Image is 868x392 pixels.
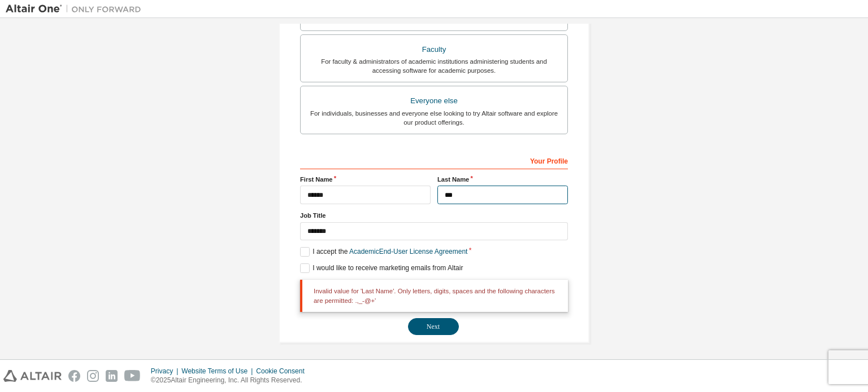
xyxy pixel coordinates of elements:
[68,370,80,382] img: facebook.svg
[307,93,561,109] div: Everyone else
[300,247,467,257] label: I accept the
[307,42,561,58] div: Faculty
[151,376,311,385] p: © 2025 Altair Engineering, Inc. All Rights Reserved.
[300,211,568,220] label: Job Title
[300,175,431,184] label: First Name
[300,263,463,273] label: I would like to receive marketing emails from Altair
[437,175,568,184] label: Last Name
[6,3,147,15] img: Altair One
[349,248,467,256] a: Academic End-User License Agreement
[124,370,141,382] img: youtube.svg
[408,318,459,335] button: Next
[256,367,311,376] div: Cookie Consent
[151,367,181,376] div: Privacy
[106,370,118,382] img: linkedin.svg
[181,367,256,376] div: Website Terms of Use
[300,151,568,169] div: Your Profile
[307,57,561,75] div: For faculty & administrators of academic institutions administering students and accessing softwa...
[87,370,99,382] img: instagram.svg
[307,109,561,127] div: For individuals, businesses and everyone else looking to try Altair software and explore our prod...
[3,370,62,382] img: altair_logo.svg
[300,280,568,312] div: Invalid value for 'Last Name'. Only letters, digits, spaces and the following characters are perm...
